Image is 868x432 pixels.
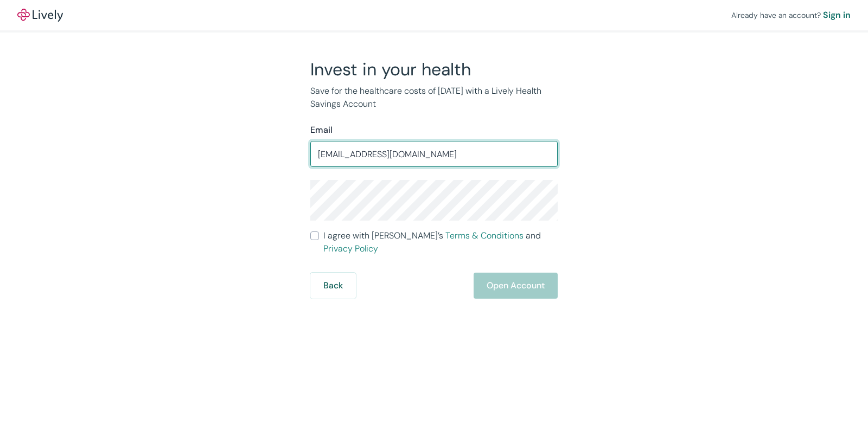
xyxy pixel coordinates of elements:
[323,243,378,254] a: Privacy Policy
[310,85,558,111] p: Save for the healthcare costs of [DATE] with a Lively Health Savings Account
[17,9,63,22] a: LivelyLively
[310,59,558,80] h2: Invest in your health
[310,273,356,299] button: Back
[310,124,333,137] label: Email
[323,229,558,255] span: I agree with [PERSON_NAME]’s and
[823,9,851,22] a: Sign in
[731,9,851,22] div: Already have an account?
[445,230,524,241] a: Terms & Conditions
[17,9,63,22] img: Lively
